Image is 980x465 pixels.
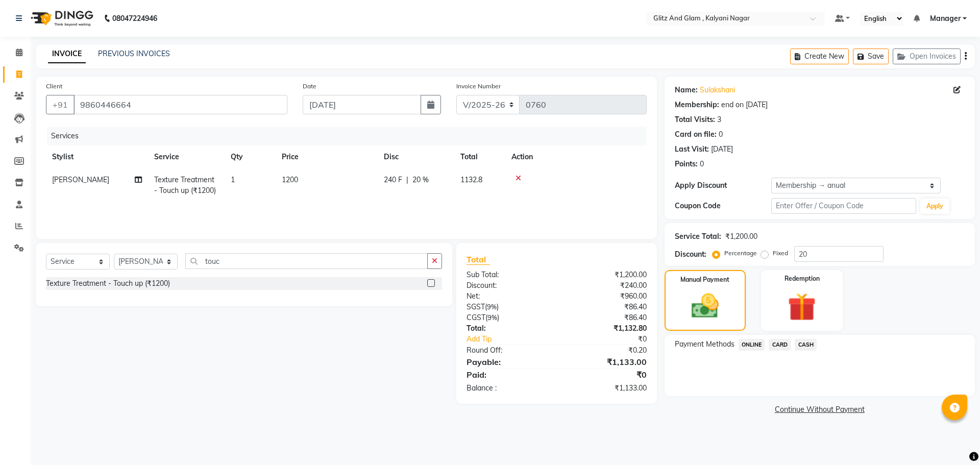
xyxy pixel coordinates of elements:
div: Membership: [675,100,719,110]
span: 1200 [282,175,298,184]
span: Payment Methods [675,339,734,350]
a: Continue Without Payment [667,404,973,415]
div: ( ) [459,312,556,323]
span: Manager [930,13,961,24]
label: Date [303,82,316,91]
th: Action [505,145,647,168]
th: Qty [225,145,276,168]
th: Disc [378,145,454,168]
div: Discount: [459,280,556,291]
span: 240 F [384,175,402,185]
div: [DATE] [711,144,733,155]
div: ₹1,133.00 [556,383,654,394]
img: logo [26,4,96,33]
span: 1 [231,175,235,184]
div: Last Visit: [675,144,709,155]
input: Enter Offer / Coupon Code [771,198,916,214]
label: Fixed [773,249,788,258]
span: 20 % [412,175,429,185]
div: ₹240.00 [556,280,654,291]
div: end on [DATE] [721,100,768,110]
div: Round Off: [459,345,556,356]
div: Coupon Code [675,201,771,211]
span: Texture Treatment - Touch up (₹1200) [154,175,216,195]
a: Add Tip [459,334,573,345]
div: Texture Treatment - Touch up (₹1200) [46,278,170,289]
span: CGST [467,313,485,322]
div: Balance : [459,383,556,394]
input: Search by Name/Mobile/Email/Code [73,95,287,114]
div: Service Total: [675,231,721,242]
div: 3 [717,114,721,125]
span: 9% [487,313,497,322]
div: Services [47,127,654,145]
label: Redemption [785,274,820,283]
button: +91 [46,95,75,114]
div: ₹1,132.80 [556,323,654,334]
span: CARD [769,339,791,351]
span: ONLINE [739,339,765,351]
label: Manual Payment [680,275,729,284]
button: Open Invoices [893,48,961,64]
b: 08047224946 [112,4,157,33]
div: Paid: [459,369,556,381]
span: 9% [487,303,497,311]
span: | [406,175,408,185]
th: Total [454,145,505,168]
div: ₹0 [573,334,654,345]
button: Save [853,48,889,64]
label: Percentage [724,249,757,258]
th: Service [148,145,225,168]
th: Stylist [46,145,148,168]
span: Total [467,254,490,265]
div: Total Visits: [675,114,715,125]
a: PREVIOUS INVOICES [98,49,170,58]
div: ( ) [459,302,556,312]
img: _gift.svg [779,289,825,325]
div: ₹1,200.00 [556,270,654,280]
div: 0 [700,159,704,169]
button: Create New [790,48,849,64]
img: _cash.svg [683,290,727,322]
div: ₹0 [556,369,654,381]
div: Total: [459,323,556,334]
div: Apply Discount [675,180,771,191]
div: Card on file: [675,129,717,140]
a: INVOICE [48,45,86,63]
div: ₹86.40 [556,312,654,323]
span: SGST [467,302,485,311]
div: Discount: [675,249,706,260]
div: ₹1,133.00 [556,356,654,368]
span: 1132.8 [460,175,482,184]
div: ₹1,200.00 [725,231,757,242]
div: Sub Total: [459,270,556,280]
div: Payable: [459,356,556,368]
iframe: chat widget [937,424,970,455]
label: Client [46,82,62,91]
a: Sulakshani [700,85,735,95]
span: [PERSON_NAME] [52,175,109,184]
div: 0 [719,129,723,140]
div: Net: [459,291,556,302]
th: Price [276,145,378,168]
div: ₹960.00 [556,291,654,302]
div: ₹86.40 [556,302,654,312]
div: Points: [675,159,698,169]
div: Name: [675,85,698,95]
button: Apply [920,199,949,214]
input: Search or Scan [185,253,428,269]
label: Invoice Number [456,82,501,91]
span: CASH [795,339,817,351]
div: ₹0.20 [556,345,654,356]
